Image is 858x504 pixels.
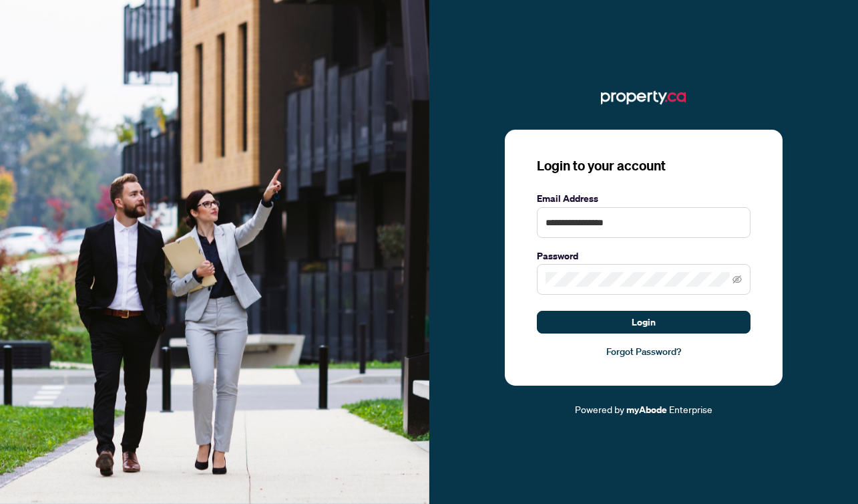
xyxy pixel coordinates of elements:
a: myAbode [626,402,667,417]
a: Forgot Password? [537,344,750,359]
span: Powered by [575,403,624,415]
h3: Login to your account [537,156,750,175]
span: Enterprise [669,403,712,415]
span: eye-invisible [732,275,742,284]
button: Login [537,311,750,334]
span: Login [632,311,656,333]
img: ma-logo [601,87,686,108]
label: Email Address [537,191,750,206]
label: Password [537,249,750,263]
